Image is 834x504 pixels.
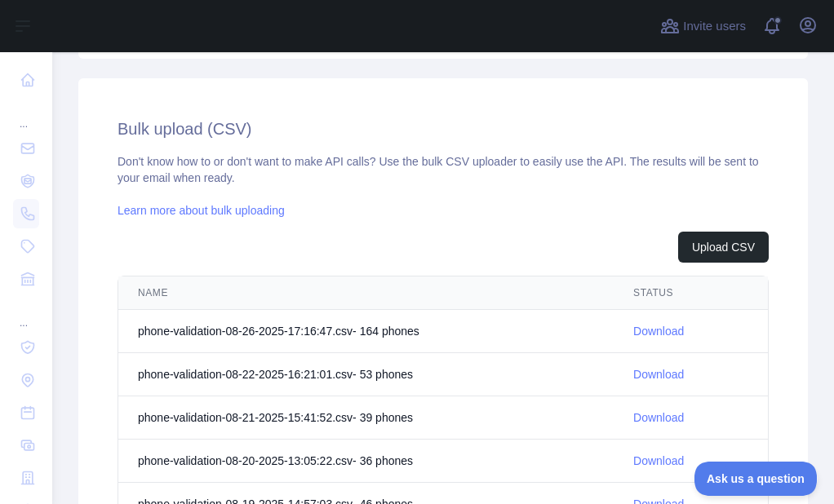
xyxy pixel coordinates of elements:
a: Download [633,454,684,467]
a: Download [633,368,684,381]
td: phone-validation-08-22-2025-16:21:01.csv - 53 phone s [118,353,614,396]
div: ... [13,297,39,329]
a: Download [633,411,684,424]
th: STATUS [614,276,768,310]
div: ... [13,98,39,130]
button: Invite users [657,13,749,39]
h2: Bulk upload (CSV) [118,117,769,140]
td: phone-validation-08-20-2025-13:05:22.csv - 36 phone s [118,440,614,483]
td: phone-validation-08-21-2025-15:41:52.csv - 39 phone s [118,396,614,440]
th: NAME [118,276,614,310]
span: Invite users [683,17,746,36]
a: Download [633,325,684,338]
td: phone-validation-08-26-2025-17:16:47.csv - 164 phone s [118,310,614,353]
a: Learn more about bulk uploading [118,204,285,217]
button: Upload CSV [678,232,769,263]
iframe: Toggle Customer Support [694,462,818,496]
